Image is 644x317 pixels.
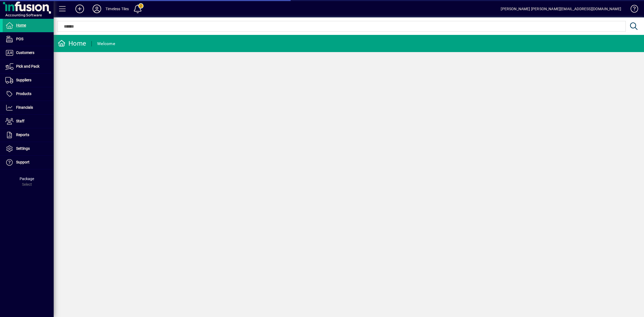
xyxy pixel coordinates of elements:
[16,37,23,41] span: POS
[16,133,29,137] span: Reports
[58,39,86,48] div: Home
[16,160,30,164] span: Support
[3,87,54,101] a: Products
[16,64,39,68] span: Pick and Pack
[3,142,54,155] a: Settings
[3,32,54,46] a: POS
[16,119,24,123] span: Staff
[3,156,54,169] a: Support
[88,4,105,14] button: Profile
[627,1,637,19] a: Knowledge Base
[3,101,54,114] a: Financials
[3,74,54,87] a: Suppliers
[16,50,34,55] span: Customers
[16,78,31,82] span: Suppliers
[105,5,129,13] div: Timeless Tiles
[16,23,26,27] span: Home
[97,39,115,48] div: Welcome
[3,115,54,128] a: Staff
[16,105,33,110] span: Financials
[16,146,30,151] span: Settings
[20,177,34,181] span: Package
[3,128,54,142] a: Reports
[501,5,621,13] div: [PERSON_NAME] [PERSON_NAME][EMAIL_ADDRESS][DOMAIN_NAME]
[3,46,54,60] a: Customers
[3,60,54,73] a: Pick and Pack
[16,92,31,96] span: Products
[71,4,88,14] button: Add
